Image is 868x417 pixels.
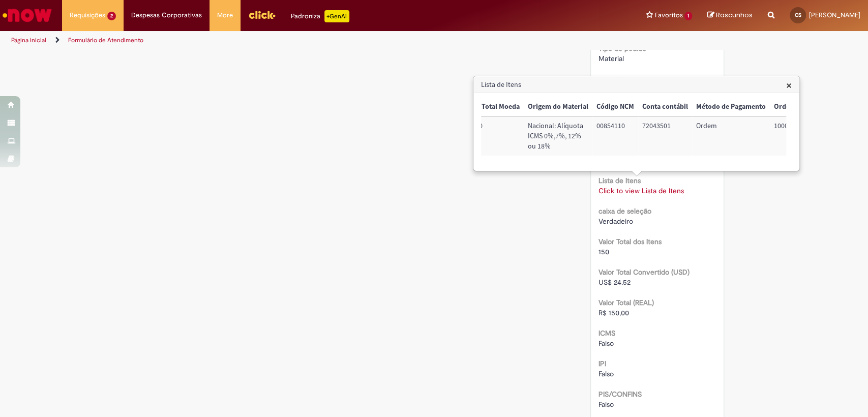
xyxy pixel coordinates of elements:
[809,11,860,19] span: [PERSON_NAME]
[598,369,614,378] span: Falso
[716,10,753,20] span: Rascunhos
[598,217,633,226] span: Verdadeiro
[786,80,792,91] button: Close
[654,10,682,20] span: Favoritos
[70,10,105,20] span: Requisições
[692,116,770,156] td: Método de Pagamento: Ordem
[598,74,641,83] b: Tipo de Frete
[291,10,349,22] div: Padroniza
[11,36,46,44] a: Página inicial
[598,186,684,195] a: Click to view Lista de Itens
[598,390,642,399] b: PIS/CONFINS
[598,54,624,63] span: Material
[598,44,646,53] b: Tipo de pedido
[107,12,116,20] span: 2
[248,7,276,22] img: click_logo_yellow_360x200.png
[459,116,524,156] td: Valor Total Moeda: 150,00
[68,36,143,44] a: Formulário de Atendimento
[598,308,629,317] span: R$ 150,00
[795,12,801,18] span: CS
[770,98,834,116] th: Ordem de Serviço
[598,339,614,348] span: Falso
[598,267,690,277] b: Valor Total Convertido (USD)
[786,78,792,92] span: ×
[598,278,631,287] span: US$ 24.52
[638,98,692,116] th: Conta contábil
[459,98,524,116] th: Valor Total Moeda
[638,116,692,156] td: Conta contábil: 72043501
[598,298,654,307] b: Valor Total (REAL)
[598,400,614,409] span: Falso
[707,11,753,20] a: Rascunhos
[692,98,770,116] th: Método de Pagamento
[524,98,592,116] th: Origem do Material
[1,5,53,25] img: ServiceNow
[598,176,641,185] b: Lista de Itens
[524,116,592,156] td: Origem do Material: Nacional: Alíquota ICMS 0%,7%, 12% ou 18%
[592,98,638,116] th: Código NCM
[684,12,692,20] span: 1
[324,10,349,22] p: +GenAi
[598,359,606,368] b: IPI
[598,206,651,216] b: caixa de seleção
[598,237,662,246] b: Valor Total dos Itens
[217,10,233,20] span: More
[131,10,202,20] span: Despesas Corporativas
[8,31,571,50] ul: Trilhas de página
[598,247,609,256] span: 150
[474,77,799,93] h3: Lista de Itens
[473,76,800,171] div: Lista de Itens
[770,116,834,156] td: Ordem de Serviço: 100001050263
[592,116,638,156] td: Código NCM: 00854110
[598,329,615,338] b: ICMS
